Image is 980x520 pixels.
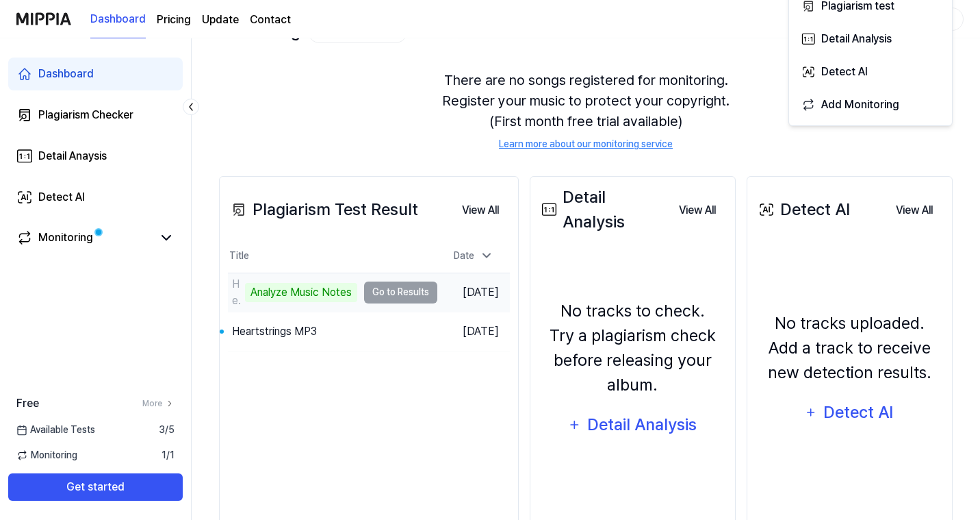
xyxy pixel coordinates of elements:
div: There are no songs registered for monitoring. Register your music to protect your copyright. (Fir... [219,53,953,168]
div: Detect AI [822,399,895,425]
div: Detail Analysis [821,30,940,48]
div: Dashboard [38,66,94,82]
div: Date [448,245,499,267]
button: View All [885,197,944,224]
button: View All [451,197,510,224]
td: [DATE] [437,312,510,351]
div: Add Monitoring [821,96,940,114]
a: Detect AI [8,181,183,214]
th: Title [228,240,437,273]
div: Detect AI [821,63,940,81]
button: View All [668,197,727,224]
div: Detect AI [756,197,850,222]
a: Learn more about our monitoring service [499,137,673,151]
span: Free [16,395,39,412]
a: Monitoring [16,230,153,246]
button: Get started [8,473,183,501]
button: Detail Analysis [559,408,706,441]
div: No tracks to check. Try a plagiarism check before releasing your album. [539,299,727,397]
a: Contact [250,12,291,28]
div: Detect AI [38,189,85,206]
span: 1 / 1 [162,448,175,462]
div: Detail Analysis [539,185,668,234]
span: Available Tests [16,423,95,437]
a: Detail Anaysis [8,140,183,173]
td: [DATE] [437,273,510,312]
button: Detail Analysis [795,21,946,54]
div: Detail Anaysis [38,148,107,164]
a: Plagiarism Checker [8,99,183,132]
a: More [142,397,175,410]
div: Detail Analysis [586,412,697,438]
button: Detect AI [795,54,946,87]
a: View All [668,196,727,224]
div: Analyze Music Notes [245,283,357,302]
div: Plagiarism Checker [38,107,133,123]
span: Monitoring [16,448,77,462]
div: Heartstrings MP3 [232,323,317,340]
a: Update [202,12,239,28]
span: 3 / 5 [159,423,175,437]
div: Plagiarism Test Result [228,197,418,222]
a: View All [885,196,944,224]
button: Detect AI [796,396,903,429]
a: Pricing [157,12,191,28]
div: Heartstrings MP3 [232,276,242,309]
div: No tracks uploaded. Add a track to receive new detection results. [756,311,944,385]
div: Monitoring [38,230,93,246]
a: View All [451,196,510,224]
button: Add Monitoring [795,87,946,120]
a: Dashboard [8,58,183,90]
a: Dashboard [90,1,146,38]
